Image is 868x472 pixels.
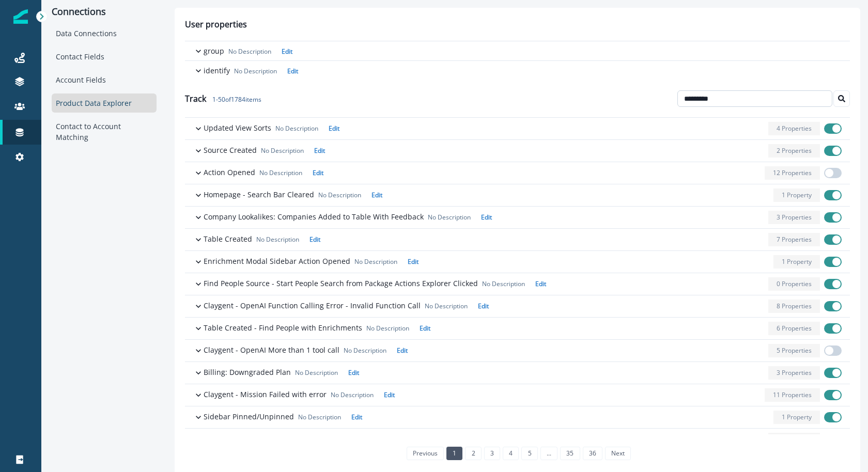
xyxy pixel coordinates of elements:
[342,368,359,377] button: Edit
[404,447,631,460] ul: Pagination
[583,447,602,460] a: Page 36
[185,184,850,206] button: Homepage - Search Bar ClearedNo DescriptionEdit1 Property
[204,145,257,155] p: Source Created
[281,67,298,75] button: Edit
[185,251,850,273] button: Enrichment Modal Sidebar Action OpenedNo DescriptionEdit1 Property
[344,346,386,355] p: No Description
[371,191,382,199] p: Edit
[777,146,812,155] p: 2 Properties
[397,346,408,355] p: Edit
[228,47,271,56] p: No Description
[185,229,850,250] button: Table CreatedNo DescriptionEdit7 Properties
[782,413,812,422] p: 1 Property
[428,213,471,222] p: No Description
[185,61,850,80] button: identifyNo DescriptionEdit
[540,447,557,460] a: Jump forward
[256,235,299,244] p: No Description
[261,146,304,155] p: No Description
[503,447,519,460] a: Page 4
[52,117,157,147] div: Contact to Account Matching
[401,257,419,266] button: Edit
[351,413,362,421] p: Edit
[833,90,850,107] button: Search
[259,168,302,178] p: No Description
[777,346,812,355] p: 5 Properties
[777,235,812,244] p: 7 Properties
[52,47,157,66] div: Contact Fields
[605,447,631,460] a: Next page
[391,346,408,355] button: Edit
[13,9,28,24] img: Inflection
[303,235,320,244] button: Edit
[204,367,291,377] p: Billing: Downgraded Plan
[521,447,537,460] a: Page 5
[331,390,374,400] p: No Description
[295,368,338,377] p: No Description
[408,257,419,266] p: Edit
[322,124,339,133] button: Edit
[204,433,290,444] p: Array Action: AI Question
[185,18,247,41] p: User properties
[185,340,850,361] button: Claygent - OpenAI More than 1 tool callNo DescriptionEdit5 Properties
[475,213,492,222] button: Edit
[185,273,850,295] button: Find People Source - Start People Search from Package Actions Explorer ClickedNo DescriptionEdit0...
[777,368,812,377] p: 3 Properties
[425,302,468,311] p: No Description
[204,211,424,222] p: Company Lookalikes: Companies Added to Table With Feedback
[482,279,525,289] p: No Description
[354,257,397,266] p: No Description
[185,429,850,450] button: Array Action: AI QuestionNo DescriptionEdit4 Properties
[52,93,157,113] div: Product Data Explorer
[481,213,492,222] p: Edit
[782,191,812,200] p: 1 Property
[384,390,395,399] p: Edit
[313,168,323,177] p: Edit
[560,447,580,460] a: Page 35
[185,362,850,384] button: Billing: Downgraded PlanNo DescriptionEdit3 Properties
[185,207,850,228] button: Company Lookalikes: Companies Added to Table With FeedbackNo DescriptionEdit3 Properties
[535,279,546,288] p: Edit
[777,279,812,289] p: 0 Properties
[204,256,350,266] p: Enrichment Modal Sidebar Action Opened
[52,70,157,89] div: Account Fields
[308,146,325,155] button: Edit
[282,47,292,56] p: Edit
[204,389,327,400] p: Claygent - Mission Failed with error
[314,146,325,155] p: Edit
[446,447,462,460] a: Page 1 is your current page
[185,384,850,406] button: Claygent - Mission Failed with errorNo DescriptionEdit11 Properties
[204,278,478,289] p: Find People Source - Start People Search from Package Actions Explorer Clicked
[777,213,812,222] p: 3 Properties
[204,233,252,244] p: Table Created
[777,302,812,311] p: 8 Properties
[204,411,294,422] p: Sidebar Pinned/Unpinned
[484,447,500,460] a: Page 3
[185,140,850,162] button: Source CreatedNo DescriptionEdit2 Properties
[420,324,430,333] p: Edit
[777,124,812,133] p: 4 Properties
[298,413,341,422] p: No Description
[204,300,421,311] p: Claygent - OpenAI Function Calling Error - Invalid Function Call
[773,168,812,178] p: 12 Properties
[185,92,261,105] p: Track
[306,168,323,177] button: Edit
[204,122,271,133] p: Updated View Sorts
[365,191,382,199] button: Edit
[185,406,850,428] button: Sidebar Pinned/UnpinnedNo DescriptionEdit1 Property
[348,368,359,377] p: Edit
[309,235,320,244] p: Edit
[345,413,362,421] button: Edit
[782,257,812,266] p: 1 Property
[52,24,157,43] div: Data Connections
[378,390,395,399] button: Edit
[465,447,481,460] a: Page 2
[204,322,362,333] p: Table Created - Find People with Enrichments
[206,95,261,104] span: 1 - 50 of 1784 items
[318,191,361,200] p: No Description
[185,318,850,339] button: Table Created - Find People with EnrichmentsNo DescriptionEdit6 Properties
[413,324,430,333] button: Edit
[204,167,255,178] p: Action Opened
[777,324,812,333] p: 6 Properties
[478,302,489,310] p: Edit
[185,41,850,60] button: groupNo DescriptionEdit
